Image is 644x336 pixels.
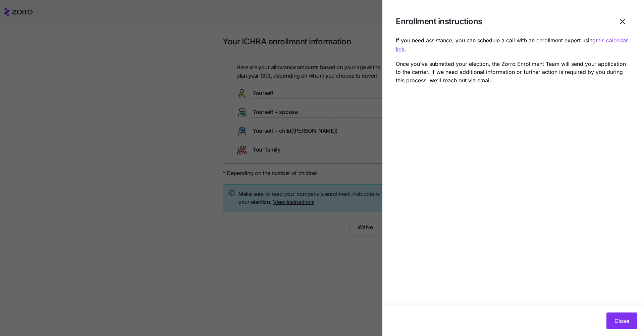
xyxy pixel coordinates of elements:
[396,36,631,53] p: If you need assistance, you can schedule a call with an enrollment expert using
[396,16,609,27] h1: Enrollment instructions
[396,37,628,52] a: this calendar link
[606,312,637,329] button: Close
[614,317,629,325] span: Close
[405,45,406,52] a: .
[396,60,631,85] p: Once you've submitted your election, the Zorro Enrollment Team will send your application to the ...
